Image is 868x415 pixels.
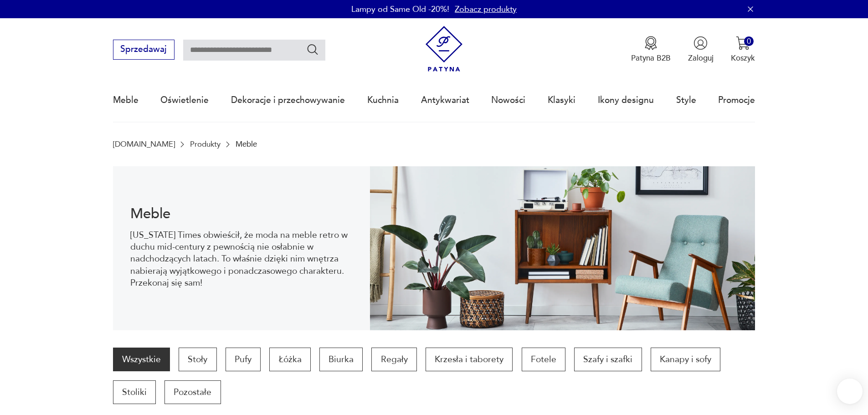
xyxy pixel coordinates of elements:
[731,36,755,63] button: 0Koszyk
[367,79,399,121] a: Kuchnia
[651,348,720,371] a: Kanapy i sofy
[226,348,261,371] a: Pufy
[731,53,755,63] p: Koszyk
[522,348,565,371] a: Fotele
[351,4,449,15] p: Lampy od Same Old -20%!
[421,79,469,121] a: Antykwariat
[113,40,175,60] button: Sprzedawaj
[631,36,671,63] button: Patyna B2B
[837,379,863,404] iframe: Smartsupp widget button
[371,348,416,371] a: Regały
[548,79,575,121] a: Klasyki
[631,53,671,63] p: Patyna B2B
[736,36,750,50] img: Ikona koszyka
[688,36,714,63] button: Zaloguj
[688,53,714,63] p: Zaloguj
[113,79,139,121] a: Meble
[631,36,671,63] a: Ikona medaluPatyna B2B
[160,79,209,121] a: Oświetlenie
[598,79,654,121] a: Ikony designu
[231,79,345,121] a: Dekoracje i przechowywanie
[426,348,513,371] a: Krzesła i taborety
[113,380,156,404] a: Stoliki
[179,348,216,371] a: Stoły
[421,26,467,72] img: Patyna - sklep z meblami i dekoracjami vintage
[455,4,517,15] a: Zobacz produkty
[676,79,696,121] a: Style
[744,36,754,46] div: 0
[319,348,363,371] a: Biurka
[130,207,352,220] h1: Meble
[164,380,221,404] a: Pozostałe
[113,140,175,149] a: [DOMAIN_NAME]
[130,229,352,289] p: [US_STATE] Times obwieścił, że moda na meble retro w duchu mid-century z pewnością nie osłabnie w...
[718,79,755,121] a: Promocje
[491,79,525,121] a: Nowości
[306,43,319,56] button: Szukaj
[370,166,755,330] img: Meble
[644,36,658,50] img: Ikona medalu
[113,46,175,54] a: Sprzedawaj
[236,140,257,149] p: Meble
[269,348,310,371] a: Łóżka
[693,36,708,50] img: Ikonka użytkownika
[113,348,170,371] a: Wszystkie
[574,348,642,371] a: Szafy i szafki
[190,140,221,149] a: Produkty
